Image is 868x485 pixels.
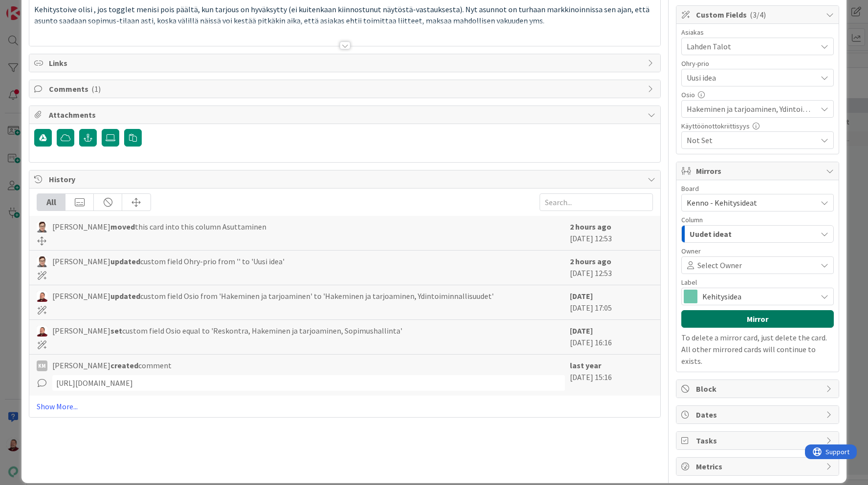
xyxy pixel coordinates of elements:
span: Lahden Talot [687,41,817,52]
span: Dates [696,409,821,421]
b: last year [570,360,601,370]
span: Hakeminen ja tarjoaminen, Ydintoiminnallisuudet [687,103,817,115]
span: Comments [49,83,642,95]
span: Mirrors [696,165,821,177]
img: JS [37,291,47,302]
button: Mirror [681,310,834,328]
b: set [110,326,122,336]
span: Not Set [687,134,817,146]
div: Osio [681,91,834,98]
span: [PERSON_NAME] custom field Ohry-prio from '' to 'Uusi idea' [52,255,284,267]
span: Select Owner [697,259,742,271]
b: 2 hours ago [570,222,611,232]
div: [DATE] 12:53 [570,255,653,280]
span: [PERSON_NAME] this card into this column Asuttaminen [52,221,266,232]
img: JS [37,326,47,337]
span: Support [21,1,44,13]
b: updated [110,291,140,301]
span: ( 1 ) [91,84,101,94]
b: 2 hours ago [570,256,611,266]
img: SM [37,256,47,267]
span: Board [681,185,699,192]
span: Owner [681,248,701,254]
span: Kenno - Kehitysideat [687,198,757,208]
span: ( 3/4 ) [750,10,766,20]
div: All [37,194,65,211]
div: Ohry-prio [681,60,834,67]
span: Block [696,383,821,395]
p: To delete a mirror card, just delete the card. All other mirrored cards will continue to exists. [681,332,834,367]
span: [PERSON_NAME] custom field Osio equal to 'Reskontra, Hakeminen ja tarjoaminen, Sopimushallinta' [52,325,402,337]
span: Tasks [696,435,821,446]
b: moved [110,222,135,232]
div: KM [37,360,47,371]
div: Asiakas [681,29,834,36]
span: Uusi idea [687,71,812,84]
input: Search... [540,193,653,211]
span: Uudet ideat [690,228,732,240]
button: Uudet ideat [681,225,834,243]
b: [DATE] [570,326,593,336]
b: [DATE] [570,291,593,301]
span: Kehitysidea [702,290,812,303]
b: created [110,360,138,370]
div: [URL][DOMAIN_NAME] [52,375,564,391]
div: [DATE] 16:16 [570,325,653,349]
span: Links [49,57,642,69]
b: updated [110,256,140,266]
span: Label [681,279,697,286]
span: [PERSON_NAME] custom field Osio from 'Hakeminen ja tarjoaminen' to 'Hakeminen ja tarjoaminen, Ydi... [52,290,494,302]
a: Show More... [37,401,652,412]
span: Metrics [696,461,821,472]
span: Attachments [49,109,642,121]
img: SM [37,222,47,232]
span: Kehitystoive olisi , jos togglet menisi pois päältä, kun tarjous on hyväksytty (ei kuitenkaan kii... [34,4,651,25]
div: [DATE] 17:05 [570,290,653,315]
span: Column [681,216,703,223]
span: Custom Fields [696,9,821,21]
div: [DATE] 15:16 [570,359,653,391]
span: [PERSON_NAME] comment [52,359,172,371]
span: History [49,173,642,185]
div: [DATE] 12:53 [570,221,653,245]
div: Käyttöönottokriittisyys [681,123,834,129]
